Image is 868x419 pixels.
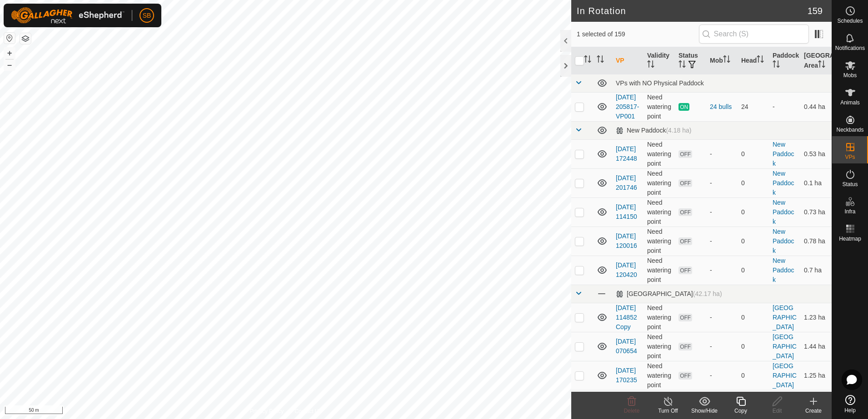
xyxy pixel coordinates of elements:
[143,11,151,20] span: SB
[616,94,639,120] a: [DATE] 205817-VP001
[800,168,832,197] td: 0.1 ha
[800,390,832,419] td: 2.23 ha
[738,168,769,197] td: 0
[644,197,675,227] td: Need watering point
[844,209,855,214] span: Infra
[693,290,722,297] span: (42.17 ha)
[612,47,644,74] th: VP
[773,228,794,254] a: New Paddock
[773,333,797,360] a: [GEOGRAPHIC_DATA]
[723,407,759,415] div: Copy
[20,33,31,44] button: Map Layers
[710,207,734,217] div: -
[738,361,769,390] td: 0
[678,150,692,158] span: OFF
[647,62,654,69] p-sorticon: Activate to sort
[710,371,734,380] div: -
[597,57,604,64] p-sorticon: Activate to sort
[773,304,797,330] a: [GEOGRAPHIC_DATA]
[840,100,860,105] span: Animals
[800,361,832,390] td: 1.25 ha
[773,62,780,69] p-sorticon: Activate to sort
[710,342,734,351] div: -
[800,139,832,168] td: 0.53 ha
[678,343,692,350] span: OFF
[678,103,689,111] span: ON
[818,62,825,69] p-sorticon: Activate to sort
[675,47,706,74] th: Status
[616,232,637,249] a: [DATE] 120016
[616,174,637,191] a: [DATE] 201746
[773,391,797,418] a: [GEOGRAPHIC_DATA]
[644,227,675,256] td: Need watering point
[836,127,863,133] span: Neckbands
[795,407,832,415] div: Create
[757,57,764,64] p-sorticon: Activate to sort
[710,237,734,246] div: -
[710,149,734,159] div: -
[584,57,591,64] p-sorticon: Activate to sort
[644,47,675,74] th: Validity
[644,256,675,285] td: Need watering point
[577,5,808,16] h2: In Rotation
[616,261,637,278] a: [DATE] 120420
[800,197,832,227] td: 0.73 ha
[835,45,865,51] span: Notifications
[616,304,637,330] a: [DATE] 114852 Copy
[644,390,675,419] td: Need watering point
[616,338,637,355] a: [DATE] 070654
[4,48,15,59] button: +
[710,102,734,112] div: 24 bulls
[666,127,691,134] span: (4.18 ha)
[650,407,686,415] div: Turn Off
[839,236,861,242] span: Heatmap
[832,391,868,417] a: Help
[738,92,769,121] td: 24
[723,57,730,64] p-sorticon: Activate to sort
[616,145,637,162] a: [DATE] 172448
[773,141,794,167] a: New Paddock
[686,407,723,415] div: Show/Hide
[773,257,794,283] a: New Paddock
[678,314,692,321] span: OFF
[769,47,800,74] th: Paddock
[837,18,863,24] span: Schedules
[738,390,769,419] td: 0
[644,92,675,121] td: Need watering point
[843,73,857,78] span: Mobs
[678,179,692,187] span: OFF
[644,139,675,168] td: Need watering point
[11,7,125,24] img: Gallagher Logo
[800,47,832,74] th: [GEOGRAPHIC_DATA] Area
[678,266,692,274] span: OFF
[738,227,769,256] td: 0
[800,332,832,361] td: 1.44 ha
[616,290,722,298] div: [GEOGRAPHIC_DATA]
[4,33,15,44] button: Reset Map
[678,372,692,380] span: OFF
[710,178,734,188] div: -
[644,303,675,332] td: Need watering point
[759,407,795,415] div: Edit
[644,332,675,361] td: Need watering point
[710,313,734,322] div: -
[678,208,692,216] span: OFF
[738,47,769,74] th: Head
[808,4,823,18] span: 159
[294,407,321,415] a: Contact Us
[800,227,832,256] td: 0.78 ha
[249,407,284,415] a: Privacy Policy
[769,92,800,121] td: -
[845,154,855,160] span: VPs
[800,92,832,121] td: 0.44 ha
[699,25,809,44] input: Search (S)
[800,256,832,285] td: 0.7 ha
[738,197,769,227] td: 0
[616,127,691,134] div: New Paddock
[773,362,797,389] a: [GEOGRAPHIC_DATA]
[678,237,692,245] span: OFF
[616,203,637,220] a: [DATE] 114150
[624,408,640,414] span: Delete
[773,199,794,225] a: New Paddock
[706,47,738,74] th: Mob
